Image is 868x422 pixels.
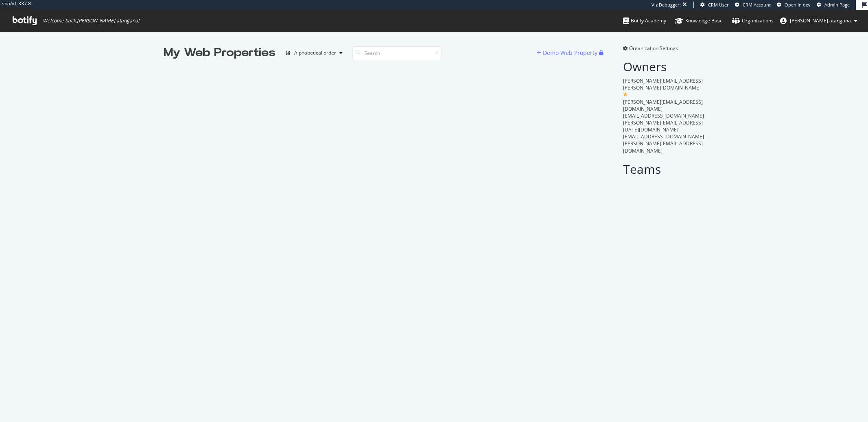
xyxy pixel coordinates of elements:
a: Organizations [732,10,774,32]
span: Admin Page [824,2,850,8]
a: Demo Web Property [537,49,599,56]
a: Admin Page [817,2,850,8]
span: [EMAIL_ADDRESS][DOMAIN_NAME] [623,112,704,119]
span: Organization Settings [629,45,678,52]
div: Knowledge Base [675,17,723,25]
span: [EMAIL_ADDRESS][DOMAIN_NAME] [623,133,704,140]
h2: Owners [623,60,705,73]
span: CRM Account [743,2,771,8]
span: Open in dev [785,2,811,8]
a: Botify Academy [623,10,666,32]
span: [PERSON_NAME][EMAIL_ADDRESS][DATE][DOMAIN_NAME] [623,119,703,133]
span: Welcome back, [PERSON_NAME].atangana ! [43,17,139,24]
a: Knowledge Base [675,10,723,32]
button: [PERSON_NAME].atangana [774,14,864,27]
div: Demo Web Property [543,49,597,57]
span: [PERSON_NAME][EMAIL_ADDRESS][PERSON_NAME][DOMAIN_NAME] [623,77,703,91]
div: My Web Properties [164,45,275,61]
div: Botify Academy [623,17,666,25]
span: renaud.atangana [790,17,851,24]
span: [PERSON_NAME][EMAIL_ADDRESS][DOMAIN_NAME] [623,98,703,112]
div: Alphabetical order [294,50,336,55]
span: [PERSON_NAME][EMAIL_ADDRESS][DOMAIN_NAME] [623,140,703,154]
div: Viz Debugger: [652,2,681,8]
button: Demo Web Property [537,46,599,59]
span: CRM User [708,2,729,8]
button: Alphabetical order [282,46,346,59]
h2: Teams [623,162,705,176]
a: Open in dev [777,2,811,8]
a: CRM User [700,2,729,8]
div: Organizations [732,17,774,25]
input: Search [352,46,442,60]
a: CRM Account [735,2,771,8]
